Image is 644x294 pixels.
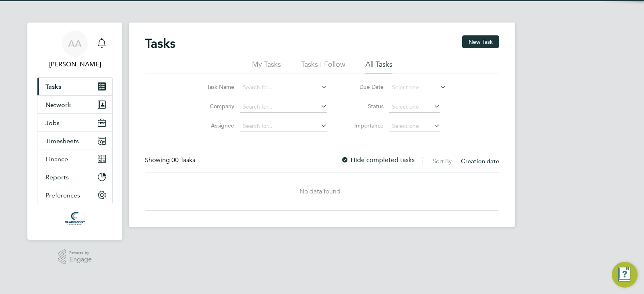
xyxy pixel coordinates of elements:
[37,60,113,69] span: Afzal Ahmed
[45,155,68,163] span: Finance
[389,101,440,113] input: Select one
[27,23,122,240] nav: Main navigation
[45,191,80,199] span: Preferences
[69,256,92,263] span: Engage
[198,122,234,129] label: Assignee
[37,114,112,132] button: Jobs
[37,212,113,225] a: Go to home page
[37,78,112,95] a: Tasks
[347,83,384,90] label: Due Date
[37,96,112,113] button: Network
[69,249,92,256] span: Powered by
[68,38,82,49] span: AA
[252,60,281,74] li: My Tasks
[37,31,113,69] a: AA[PERSON_NAME]
[198,103,234,110] label: Company
[45,101,71,109] span: Network
[301,60,345,74] li: Tasks I Follow
[240,121,327,132] input: Search for...
[462,35,499,48] button: New Task
[365,60,392,74] li: All Tasks
[341,156,415,164] label: Hide completed tasks
[145,187,495,196] div: No data found
[45,173,69,181] span: Reports
[347,122,384,129] label: Importance
[433,157,452,165] label: Sort By
[37,186,112,204] button: Preferences
[45,137,79,145] span: Timesheets
[171,156,195,164] span: 00 Tasks
[612,262,638,288] button: Engage Resource Center
[145,35,175,51] h2: Tasks
[45,119,60,127] span: Jobs
[198,83,234,90] label: Task Name
[145,156,197,164] div: Showing
[347,103,384,110] label: Status
[58,249,92,265] a: Powered byEngage
[37,132,112,150] button: Timesheets
[389,82,446,93] input: Select one
[240,101,327,113] input: Search for...
[65,212,85,225] img: claremontconsulting1-logo-retina.png
[37,168,112,186] button: Reports
[461,157,499,165] span: Creation date
[45,83,61,90] span: Tasks
[37,150,112,168] button: Finance
[240,82,327,93] input: Search for...
[389,121,440,132] input: Select one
